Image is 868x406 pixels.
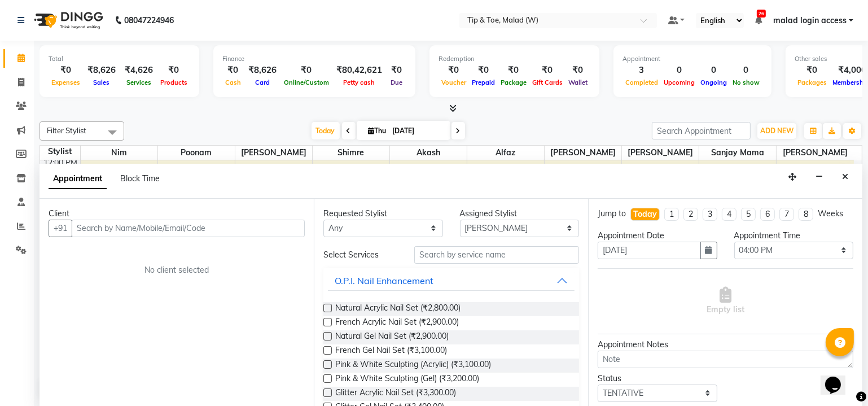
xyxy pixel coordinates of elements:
[467,146,544,160] span: Alfaz
[837,168,853,186] button: Close
[81,146,157,160] span: Nim
[157,64,190,77] div: ₹0
[698,78,730,86] span: Ongoing
[312,122,340,139] span: Today
[469,78,498,86] span: Prepaid
[730,64,762,77] div: 0
[777,146,854,160] span: [PERSON_NAME]
[49,169,107,189] span: Appointment
[389,123,446,139] input: 2025-09-04
[222,78,244,86] span: Cash
[529,78,565,86] span: Gift Cards
[222,54,406,64] div: Finance
[120,173,160,184] span: Block Time
[755,15,762,25] a: 26
[49,208,305,220] div: Client
[281,64,332,77] div: ₹0
[414,246,579,264] input: Search by service name
[598,230,717,242] div: Appointment Date
[91,78,113,86] span: Sales
[821,361,857,395] iframe: chat widget
[598,242,701,259] input: yyyy-mm-dd
[388,78,405,86] span: Due
[734,230,854,242] div: Appointment Time
[730,78,762,86] span: No show
[760,126,794,135] span: ADD NEW
[49,78,83,86] span: Expenses
[698,64,730,77] div: 0
[664,208,679,221] li: 1
[42,157,80,169] div: 12:00 PM
[622,78,661,86] span: Completed
[795,78,830,86] span: Packages
[779,208,794,221] li: 7
[598,373,717,385] div: Status
[315,249,406,261] div: Select Services
[757,123,796,139] button: ADD NEW
[49,220,72,237] button: +91
[661,64,698,77] div: 0
[633,208,657,220] div: Today
[818,208,843,220] div: Weeks
[460,208,580,220] div: Assigned Stylist
[120,64,157,77] div: ₹4,626
[49,64,83,77] div: ₹0
[529,64,565,77] div: ₹0
[335,387,456,401] span: Glitter Acrylic Nail Set (₹3,300.00)
[683,208,698,221] li: 2
[387,64,406,77] div: ₹0
[390,146,467,160] span: Akash
[799,208,813,221] li: 8
[335,274,433,287] div: O.P.I. Nail Enhancement
[598,339,853,351] div: Appointment Notes
[72,220,305,237] input: Search by Name/Mobile/Email/Code
[757,10,766,18] span: 26
[760,208,775,221] li: 6
[773,15,847,27] span: malad login access
[332,64,387,77] div: ₹80,42,621
[124,5,174,36] b: 08047224946
[335,373,479,387] span: Pink & White Sculpting (Gel) (₹3,200.00)
[622,54,762,64] div: Appointment
[469,64,498,77] div: ₹0
[124,78,154,86] span: Services
[244,64,281,77] div: ₹8,626
[565,64,590,77] div: ₹0
[622,64,661,77] div: 3
[335,302,461,316] span: Natural Acrylic Nail Set (₹2,800.00)
[707,287,744,316] span: Empty list
[565,78,590,86] span: Wallet
[47,126,86,135] span: Filter Stylist
[328,270,575,291] button: O.P.I. Nail Enhancement
[652,122,751,139] input: Search Appointment
[335,330,449,344] span: Natural Gel Nail Set (₹2,900.00)
[323,208,443,220] div: Requested Stylist
[498,78,529,86] span: Package
[439,54,590,64] div: Redemption
[29,5,106,36] img: logo
[741,208,756,221] li: 5
[83,64,120,77] div: ₹8,626
[252,78,273,86] span: Card
[699,146,776,160] span: Sanjay mama
[222,64,244,77] div: ₹0
[622,146,699,160] span: [PERSON_NAME]
[76,264,278,276] div: No client selected
[40,146,80,158] div: Stylist
[703,208,717,221] li: 3
[281,78,332,86] span: Online/Custom
[341,78,378,86] span: Petty cash
[498,64,529,77] div: ₹0
[335,316,459,330] span: French Acrylic Nail Set (₹2,900.00)
[366,126,389,135] span: Thu
[598,208,626,220] div: Jump to
[661,78,698,86] span: Upcoming
[439,64,469,77] div: ₹0
[545,146,621,160] span: [PERSON_NAME]
[722,208,737,221] li: 4
[335,344,447,359] span: French Gel Nail Set (₹3,100.00)
[795,64,830,77] div: ₹0
[158,146,235,160] span: poonam
[439,78,469,86] span: Voucher
[313,146,389,160] span: Shimre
